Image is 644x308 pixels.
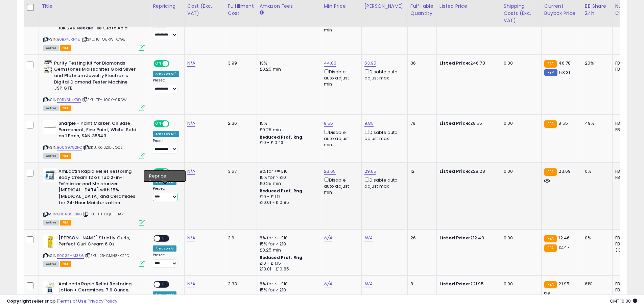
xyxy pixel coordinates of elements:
span: All listings currently available for purchase on Amazon [43,105,59,111]
div: 61% [585,281,607,287]
span: FBA [60,153,71,159]
div: 8% for <= £10 [260,281,316,287]
div: Disable auto adjust min [324,176,356,196]
a: B003BMM336 [57,253,84,259]
div: £10 - £11.17 [260,194,316,200]
div: £0.25 min [260,181,316,187]
img: 418bvB1YZzL._SL40_.jpg [43,235,57,248]
a: B0BY3N4KBD [57,97,81,103]
span: | SKU: 2B-CMN8-K2PD [85,253,129,258]
div: 36 [410,60,431,66]
div: 3.6 [228,235,252,241]
div: [PERSON_NAME] [364,3,405,10]
b: AmLactin Rapid Relief Restoring Lotion + Ceramides, 7.9 Ounce, Paraben Free [58,281,141,302]
div: 8 [410,281,431,287]
div: ASIN: [43,235,145,266]
div: FBA: 1 [615,120,638,126]
small: FBA [544,168,557,176]
div: Fulfillment Cost [228,3,254,17]
div: 3.33 [228,281,252,287]
div: ASIN: [43,120,145,158]
span: ON [154,169,163,174]
div: ASIN: [43,60,145,110]
span: FBA [60,45,71,51]
span: OFF [168,169,179,174]
span: FBA [60,105,71,111]
small: FBA [544,244,557,252]
div: FBA: 4 [615,281,638,287]
a: N/A [364,281,373,287]
div: Listed Price [439,3,498,10]
div: Num of Comp. [615,3,640,17]
span: FBA [60,261,71,267]
div: 15% for > £10 [260,287,316,293]
div: Amazon AI * [153,131,179,137]
div: 0.00 [504,235,536,241]
small: FBA [544,60,557,68]
small: FBA [544,120,557,128]
div: ( SFP: 1 ) [615,247,638,253]
div: Amazon Fees [260,3,318,10]
small: FBA [544,235,557,242]
span: All listings currently available for purchase on Amazon [43,153,59,159]
a: N/A [187,60,195,67]
div: £46.78 [439,60,496,66]
b: Listed Price: [439,235,470,241]
span: | SKU: TB-H00Y-9RDW [82,97,127,102]
div: FBM: 1 [615,66,638,72]
div: 26 [410,235,431,241]
a: 44.00 [324,60,337,67]
a: 23.65 [324,168,336,175]
div: Repricing [153,3,182,10]
div: £21.95 [439,281,496,287]
div: FBA: 0 [615,60,638,66]
div: £10 - £11.15 [260,261,316,266]
span: 12.46 [558,235,570,241]
a: Privacy Policy [88,298,117,304]
span: All listings currently available for purchase on Amazon [43,220,59,226]
b: Reduced Prof. Rng. [260,255,304,260]
div: Min Price [324,3,359,10]
span: All listings currently available for purchase on Amazon [43,45,59,51]
span: OFF [160,281,171,287]
a: N/A [187,120,195,127]
div: ASIN: [43,6,145,50]
b: Sharpie - Paint Marker, Oil Base, Permanent, Fine Point, White, Sold as 1 Each, SAN 35543 [58,120,141,141]
div: 13% [260,60,316,66]
div: £0.25 min [260,127,316,133]
small: FBM [544,69,557,76]
span: | SKU: KH-CQHI-E1AR [83,211,124,217]
span: OFF [168,121,179,127]
div: BB Share 24h. [585,3,610,17]
div: seller snap | | [7,298,117,305]
div: Preset: [153,78,179,93]
div: £8.55 [439,120,496,126]
span: All listings currently available for purchase on Amazon [43,261,59,267]
span: 8.55 [558,120,568,126]
div: 49% [585,120,607,126]
div: Preset: [153,139,179,154]
a: 53.95 [364,60,377,67]
b: Purity Testing Kit for Diamonds Gemstones Moissanites Gold Silver and Platinum Jewelry Electronic... [54,60,136,93]
small: FBA [544,281,557,288]
div: Cost (Exc. VAT) [187,3,222,17]
div: 8% for <= £10 [260,235,316,241]
a: N/A [364,235,373,241]
div: Disable auto adjust min [324,68,356,88]
span: | SKU: XK-JZIL-JOO5 [83,145,123,150]
div: FBM: 8 [615,241,638,247]
div: ASIN: [43,168,145,225]
div: 0.00 [504,120,536,126]
div: 0% [585,235,607,241]
div: 3.67 [228,168,252,174]
span: OFF [160,235,171,241]
div: FBA: 4 [615,168,638,174]
span: OFF [168,61,179,66]
img: 51pTzeoh0rL._SL40_.jpg [43,60,52,74]
div: FBM: 3 [615,287,638,293]
b: Listed Price: [439,60,470,66]
div: £10.01 - £10.85 [260,200,316,206]
a: 9.85 [364,120,374,127]
div: 0% [585,168,607,174]
div: Disable auto adjust min [324,128,356,148]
